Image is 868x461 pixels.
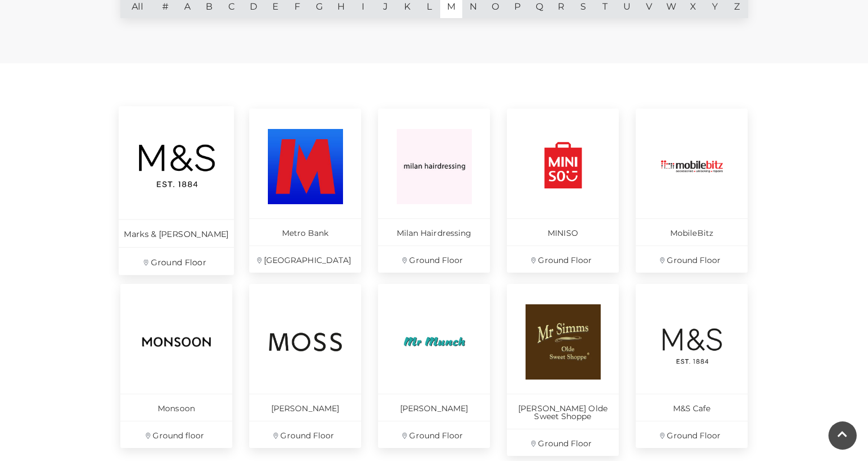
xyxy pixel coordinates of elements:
a: Milan Hairdressing Ground Floor [378,109,490,273]
p: [PERSON_NAME] Olde Sweet Shoppe [507,394,619,429]
p: Monsoon [120,394,232,421]
p: Ground Floor [119,247,234,275]
a: M&S Cafe Ground Floor [636,284,748,448]
p: Ground Floor [636,245,748,273]
p: Milan Hairdressing [378,218,490,245]
p: Ground Floor [378,421,490,448]
a: [PERSON_NAME] Ground Floor [249,284,361,448]
p: [GEOGRAPHIC_DATA] [249,245,361,273]
p: Ground Floor [378,245,490,273]
p: MobileBitz [636,218,748,245]
p: Marks & [PERSON_NAME] [119,219,234,247]
p: Metro Bank [249,218,361,245]
p: Ground Floor [636,421,748,448]
a: Marks & [PERSON_NAME] Ground Floor [119,106,234,275]
p: Ground Floor [507,429,619,456]
a: [PERSON_NAME] Ground Floor [378,284,490,448]
p: Ground Floor [249,421,361,448]
p: Ground floor [120,421,232,448]
p: M&S Cafe [636,394,748,421]
a: [PERSON_NAME] Olde Sweet Shoppe Ground Floor [507,284,619,456]
p: [PERSON_NAME] [378,394,490,421]
a: Metro Bank [GEOGRAPHIC_DATA] [249,109,361,273]
a: Monsoon Ground floor [120,284,232,448]
p: [PERSON_NAME] [249,394,361,421]
a: MobileBitz Ground Floor [636,109,748,273]
p: MINISO [507,218,619,245]
a: MINISO Ground Floor [507,109,619,273]
p: Ground Floor [507,245,619,273]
